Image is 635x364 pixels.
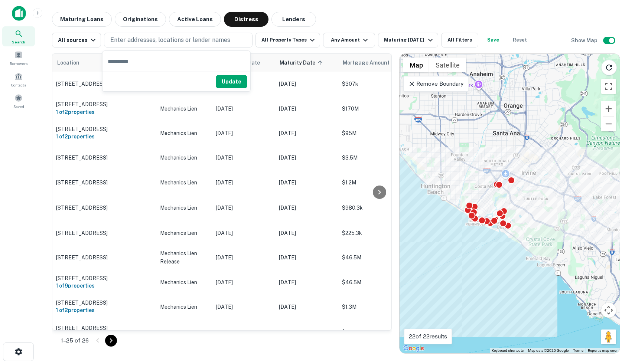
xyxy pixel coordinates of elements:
button: Show satellite imagery [429,58,466,72]
button: Any Amount [323,33,375,47]
p: Mechanics Lien [160,278,208,286]
button: Toggle fullscreen view [601,79,616,94]
p: [STREET_ADDRESS] [56,126,153,132]
p: 1–25 of 26 [61,336,89,345]
p: [DATE] [279,229,335,237]
a: Saved [2,91,35,111]
span: Search [12,39,25,45]
p: Mechanics Lien [160,154,208,162]
button: Show street map [403,58,429,72]
p: [DATE] [279,278,335,286]
img: Google [401,344,426,353]
p: [STREET_ADDRESS] [56,81,153,87]
p: Mechanics Lien [160,204,208,212]
p: Mechanics Lien [160,303,208,311]
p: [STREET_ADDRESS] [56,325,153,331]
span: Saved [13,104,24,109]
p: $46.5M [342,253,416,262]
h6: Show Map [571,36,599,45]
button: Keyboard shortcuts [492,348,524,353]
button: Go to next page [105,335,117,347]
p: $307k [342,80,416,88]
p: [DATE] [279,105,335,113]
p: [DATE] [279,154,335,162]
h6: 1 of 2 properties [56,108,153,116]
button: Reset [508,33,532,47]
img: capitalize-icon.png [12,6,26,21]
p: [DATE] [216,129,271,137]
p: Mechanics Lien [160,178,208,187]
p: [DATE] [216,303,271,311]
p: Mechanics Lien Release [160,249,208,266]
p: Remove Boundary [408,79,463,88]
p: [DATE] [279,204,335,212]
a: Terms (opens in new tab) [573,348,583,352]
p: [STREET_ADDRESS] [56,275,153,282]
span: Contacts [11,82,26,88]
a: Borrowers [2,48,35,68]
button: Maturing Loans [52,12,112,27]
p: $3.5M [342,154,416,162]
p: [DATE] [279,303,335,311]
p: [DATE] [279,80,335,88]
span: Location [57,58,79,67]
p: [STREET_ADDRESS] [56,154,153,161]
p: [DATE] [279,129,335,137]
button: Map camera controls [601,303,616,318]
button: Zoom out [601,117,616,131]
button: All Property Types [255,33,320,47]
p: [DATE] [279,328,335,336]
p: [DATE] [216,178,271,187]
p: [DATE] [216,154,271,162]
iframe: Chat Widget [598,305,635,340]
p: $1.3M [342,303,416,311]
p: [STREET_ADDRESS] [56,254,153,261]
a: Report a map error [588,348,618,352]
button: All sources [52,33,101,47]
th: Location [52,54,156,72]
p: $1.3M [342,328,416,336]
th: Mortgage Amount [338,54,420,72]
p: Mechanics Lien [160,129,208,137]
p: [DATE] [279,178,335,187]
div: Search [2,26,35,46]
div: 0 0 [400,54,620,353]
button: Lenders [271,12,316,27]
p: [DATE] [216,204,271,212]
a: Contacts [2,69,35,89]
p: [STREET_ADDRESS] [56,299,153,306]
p: $1.2M [342,178,416,187]
p: $170M [342,105,416,113]
button: Distress [224,12,268,27]
p: $980.3k [342,204,416,212]
span: Map data ©2025 Google [528,348,569,352]
button: Save your search to get updates of matches that match your search criteria. [481,33,505,47]
button: Reload search area [601,60,617,75]
p: $95M [342,129,416,137]
p: Mechanics Lien [160,229,208,237]
span: Mortgage Amount [343,58,399,67]
p: [STREET_ADDRESS] [56,101,153,108]
a: Open this area in Google Maps (opens a new window) [401,344,426,353]
button: Maturing [DATE] [378,33,438,47]
div: All sources [58,36,98,45]
p: [DATE] [216,105,271,113]
button: All Filters [441,33,478,47]
p: $225.3k [342,229,416,237]
div: Maturing [DATE] [384,36,434,45]
p: $46.5M [342,278,416,286]
button: Update [216,75,247,88]
p: [DATE] [216,278,271,286]
h6: 1 of 2 properties [56,306,153,314]
p: [DATE] [216,229,271,237]
p: [DATE] [216,253,271,262]
p: [STREET_ADDRESS] [56,179,153,186]
p: Enter addresses, locations or lender names [110,36,230,45]
p: Mechanics Lien [160,328,208,336]
p: [DATE] [279,253,335,262]
p: [DATE] [216,328,271,336]
h6: 1 of 2 properties [56,132,153,141]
